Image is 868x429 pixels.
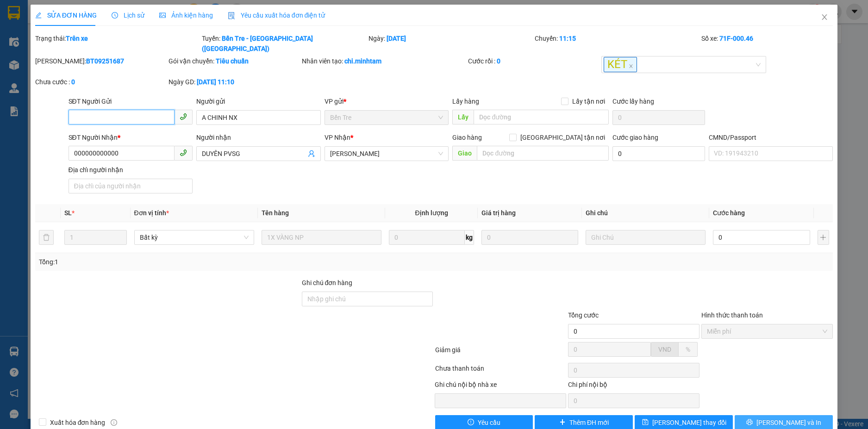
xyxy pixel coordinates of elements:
button: Close [812,5,837,31]
div: SĐT Người Nhận [69,132,193,143]
b: 11:15 [559,35,576,42]
div: Cước rồi : [468,56,599,66]
b: chi.minhtam [344,57,381,65]
label: Cước lấy hàng [612,98,654,105]
span: Hồ Chí Minh [330,147,443,161]
span: SL [64,209,72,217]
span: VP Nhận [325,134,350,141]
label: Hình thức thanh toán [701,311,763,319]
div: Trạng thái: [34,33,201,54]
input: Cước lấy hàng [612,110,705,125]
span: phone [180,149,187,156]
span: VND [658,346,671,353]
img: icon [228,12,235,19]
b: Trên xe [66,35,88,42]
span: user-add [308,150,315,157]
input: Dọc đường [477,146,609,161]
b: [DATE] 11:10 [197,78,234,86]
div: Chi phí nội bộ [568,379,699,393]
span: picture [159,12,166,19]
span: Yêu cầu xuất hóa đơn điện tử [228,12,325,19]
span: Ảnh kiện hàng [159,12,213,19]
span: Định lượng [415,209,448,217]
div: Người gửi [196,96,321,106]
input: Ghi chú đơn hàng [302,292,433,306]
span: Bến Tre [330,111,443,124]
b: Tiêu chuẩn [216,57,249,65]
div: Ghi chú nội bộ nhà xe [435,379,566,393]
span: Đơn vị tính [134,209,169,217]
span: [PERSON_NAME] thay đổi [652,417,726,428]
span: printer [746,419,753,426]
div: VP gửi [325,96,449,106]
span: close [629,64,633,68]
div: SĐT Người Gửi [69,96,193,106]
div: Ngày: [368,33,534,54]
span: Lấy [452,110,474,124]
span: Giao hàng [452,134,482,141]
span: Yêu cầu [478,417,500,428]
div: Nhân viên tạo: [302,56,467,66]
b: 0 [71,78,75,86]
div: Tuyến: [201,33,368,54]
b: [DATE] [387,35,406,42]
label: Cước giao hàng [612,134,658,141]
span: Thêm ĐH mới [569,417,609,428]
button: delete [39,230,54,245]
div: Giảm giá [434,345,568,361]
span: Tổng cước [568,311,599,319]
b: BT09251687 [86,57,124,65]
div: Người nhận [196,132,321,143]
label: Ghi chú đơn hàng [302,279,353,286]
span: KÉT [604,57,637,72]
span: Miễn phí [707,324,827,338]
div: Tổng: 1 [39,257,335,267]
span: clock-circle [112,12,118,19]
input: Cước giao hàng [612,146,705,161]
span: info-circle [111,419,117,426]
button: plus [818,230,830,245]
span: [GEOGRAPHIC_DATA] tận nơi [517,132,609,143]
input: Địa chỉ của người nhận [69,179,193,193]
span: phone [180,113,187,120]
input: Dọc đường [474,110,609,124]
span: Lấy hàng [452,98,479,105]
span: Xuất hóa đơn hàng [46,417,109,428]
div: Chuyến: [534,33,700,54]
div: Chưa cước : [35,77,167,87]
div: [PERSON_NAME]: [35,56,167,66]
div: Số xe: [700,33,834,54]
span: plus [559,419,566,426]
span: edit [35,12,42,19]
span: Lấy tận nơi [568,96,609,106]
span: save [642,419,649,426]
div: Ngày GD: [169,77,300,87]
input: VD: Bàn, Ghế [262,230,381,245]
b: 71F-000.46 [719,35,753,42]
div: Địa chỉ người nhận [69,165,193,175]
span: [PERSON_NAME] và In [756,417,821,428]
span: SỬA ĐƠN HÀNG [35,12,97,19]
span: Lịch sử [112,12,144,19]
span: exclamation-circle [468,419,474,426]
div: Chưa thanh toán [434,363,568,379]
b: 0 [497,57,500,65]
b: Bến Tre - [GEOGRAPHIC_DATA] ([GEOGRAPHIC_DATA]) [202,35,313,52]
div: Gói vận chuyển: [169,56,300,66]
span: Cước hàng [713,209,745,217]
input: Ghi Chú [586,230,706,245]
span: Giao [452,146,477,161]
span: Giá trị hàng [481,209,516,217]
span: Tên hàng [262,209,289,217]
span: Bất kỳ [140,230,249,244]
input: 0 [481,230,578,245]
span: kg [465,230,474,245]
span: close [821,13,828,21]
span: % [686,346,690,353]
div: CMND/Passport [709,132,833,143]
th: Ghi chú [582,204,709,222]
